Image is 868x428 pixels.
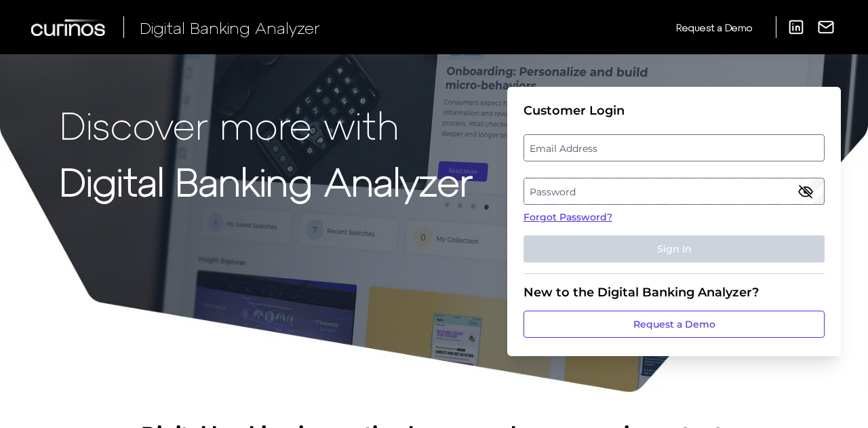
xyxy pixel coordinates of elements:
[524,136,823,160] label: Email Address
[31,19,107,36] img: Curinos
[524,311,825,338] a: Request a Demo
[524,179,823,203] label: Password
[140,18,320,37] span: Digital Banking Analyzer
[524,235,825,262] button: Sign In
[524,285,825,300] div: New to the Digital Banking Analyzer?
[676,16,752,39] a: Request a Demo
[60,103,473,146] p: Discover more with
[524,103,825,118] div: Customer Login
[60,158,473,203] strong: Digital Banking Analyzer
[676,22,752,33] span: Request a Demo
[524,210,825,225] a: Forgot Password?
